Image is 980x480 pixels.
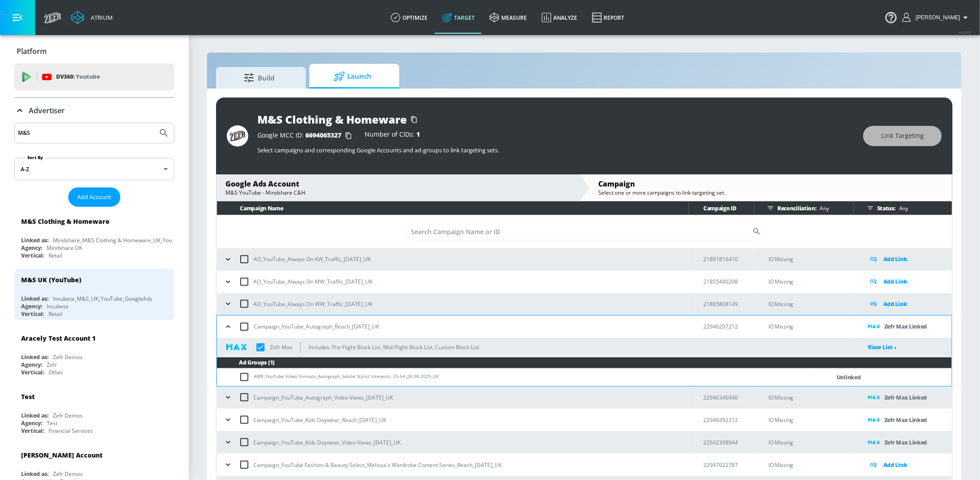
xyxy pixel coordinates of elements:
[257,131,356,140] div: Google MCC ID:
[21,276,81,284] div: M&S UK (YouTube)
[14,327,174,378] div: Aracely Test Account 1Linked as:Zefr DemosAgency:ZefrVertical:Other
[53,236,214,244] div: Mindshare_M&S Clothing & Homeware_UK_YouTube_GoogleAds
[14,269,174,320] div: M&S UK (YouTube)Linked as:Incubeta_M&S_UK_YouTube_GoogleAdsAgency:IncubetaVertical:Retail
[318,66,387,87] span: Launch
[958,30,971,35] span: v 4.24.0
[154,123,174,143] button: Submit Search
[216,174,579,201] div: Google Ads AccountM&S YouTube - Mindshare C&H
[868,254,952,264] div: Add Link
[896,204,908,213] p: Any
[21,451,102,459] div: [PERSON_NAME] Account
[21,419,42,427] div: Agency:
[49,310,62,318] div: Retail
[878,4,904,30] button: Open Resource Center
[14,63,174,90] div: DV360: Youtube
[14,386,174,437] div: TestLinked as:Zefr DemosAgency:TestVertical:Financial Services
[18,127,154,139] input: Search by name
[14,39,174,64] div: Platform
[868,276,952,287] div: Add Link
[53,295,152,302] div: Incubeta_M&S_UK_YouTube_GoogleAds
[225,179,570,189] div: Google Ads Account
[14,210,174,262] div: M&S Clothing & HomewareLinked as:Mindshare_M&S Clothing & Homeware_UK_YouTube_GoogleAdsAgency:Min...
[257,146,854,154] p: Select campaigns and corresponding Google Accounts and ad-groups to link targeting sets.
[47,302,68,310] div: Incubeta
[225,67,293,89] span: Build
[21,412,49,419] div: Linked as:
[49,427,93,435] div: Financial Services
[689,201,754,215] th: Campaign ID
[49,252,62,259] div: Retail
[17,46,47,56] p: Platform
[883,460,907,470] p: Add Link
[56,72,100,82] p: DV360:
[21,361,42,369] div: Agency:
[837,372,861,382] p: Unlinked
[768,392,854,403] p: IO Missing
[864,201,952,215] div: Status:
[585,1,632,34] a: Report
[21,295,49,302] div: Linked as:
[270,342,292,352] p: Zefr Max
[21,310,44,318] div: Vertical:
[21,217,110,226] div: M&S Clothing & Homeware
[254,299,373,309] p: AO_YouTube_Always On WW_Traffic_[DATE]_UK
[768,254,854,264] p: IO Missing
[217,201,689,215] th: Campaign Name
[703,322,754,331] p: 22946297212
[47,361,57,369] div: Zefr
[768,276,854,287] p: IO Missing
[21,334,96,342] div: Aracely Test Account 1
[49,369,63,376] div: Other
[482,1,534,34] a: measure
[29,106,65,116] p: Advertiser
[884,392,927,403] p: Zefr Max Linked
[768,437,854,448] p: IO Missing
[598,189,943,196] div: Select one or more campaigns to link targeting set.
[254,254,371,264] p: AO_YouTube_Always On KW_Traffic_[DATE]_UK
[768,321,854,332] p: IO Missing
[254,438,401,447] p: Campaign_YouTube_Kids Daywear_Video Views_[DATE]_UK
[254,460,502,470] p: Campaign_YouTube Fashion & Beauty Select_Melissa's Wardrobe Content Series_Reach_[DATE]_UK
[435,1,482,34] a: Target
[217,357,952,369] th: Ad Groups (1)
[703,415,754,425] p: 22946392312
[703,277,754,286] p: 21855440298
[817,204,829,213] p: Any
[21,236,49,244] div: Linked as:
[47,419,57,427] div: Test
[53,353,83,361] div: Zefr Demos
[416,130,420,138] span: 1
[883,254,907,264] p: Add Link
[21,302,42,310] div: Agency:
[883,299,907,309] p: Add Link
[598,179,943,189] div: Campaign
[53,412,83,419] div: Zefr Demos
[365,131,420,140] div: Number of CIDs:
[71,11,113,24] a: Atrium
[703,393,754,402] p: 22946346940
[884,415,927,425] p: Zefr Max Linked
[53,470,83,478] div: Zefr Demos
[764,201,854,215] div: Reconciliation:
[254,393,393,402] p: Campaign_YouTube_Autograph_Video Views_[DATE]_UK
[868,299,952,309] div: Add Link
[21,252,44,259] div: Vertical:
[703,299,754,309] p: 21865808149
[902,12,971,23] button: [PERSON_NAME]
[76,72,100,81] p: Youtube
[768,415,854,425] p: IO Missing
[254,277,373,286] p: AO_YouTube_Always On MW_Traffic_[DATE]_UK
[21,470,49,478] div: Linked as:
[254,415,387,425] p: Campaign_YouTube_Kids Daywear_Reach_[DATE]_UK
[26,155,45,160] label: Sort By
[21,244,42,252] div: Agency:
[14,158,174,180] div: A-Z
[384,1,435,34] a: optimize
[47,244,82,252] div: Mindshare UK
[884,437,927,448] p: Zefr Max Linked
[868,343,896,351] a: View List ›
[768,460,854,470] p: IO Missing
